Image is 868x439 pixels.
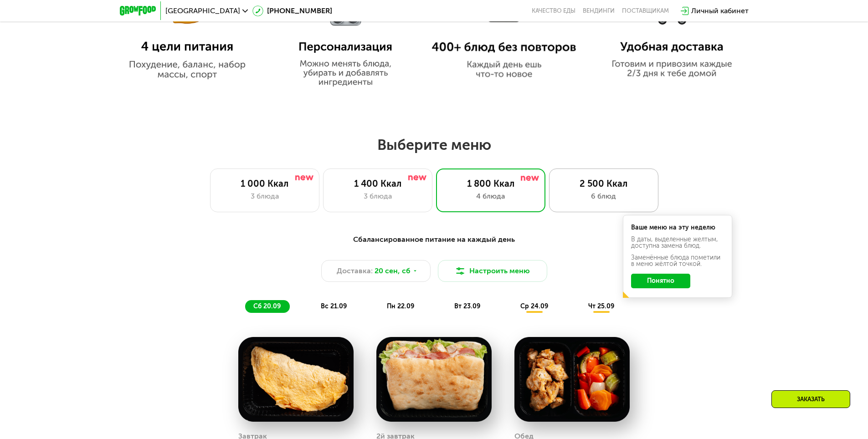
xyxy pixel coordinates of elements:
h2: Выберите меню [29,136,839,154]
div: 4 блюда [446,191,536,202]
button: Настроить меню [438,260,547,282]
div: 3 блюда [220,191,310,202]
a: Вендинги [583,7,615,15]
span: ср 24.09 [520,302,548,310]
div: Заказать [771,390,850,408]
div: 1 000 Ккал [220,178,310,189]
div: Заменённые блюда пометили в меню жёлтой точкой. [631,255,724,267]
span: сб 20.09 [253,302,281,310]
div: Личный кабинет [691,5,749,16]
span: вт 23.09 [454,302,480,310]
span: [GEOGRAPHIC_DATA] [165,7,240,15]
div: 1 800 Ккал [446,178,536,189]
a: [PHONE_NUMBER] [252,5,332,16]
span: 20 сен, сб [375,265,411,276]
span: пн 22.09 [387,302,414,310]
span: Доставка: [337,265,373,276]
div: поставщикам [622,7,669,15]
span: вс 21.09 [321,302,347,310]
div: 2 500 Ккал [559,178,649,189]
div: В даты, выделенные желтым, доступна замена блюд. [631,236,724,249]
a: Качество еды [532,7,575,15]
div: Сбалансированное питание на каждый день [164,234,704,245]
div: 6 блюд [559,191,649,202]
div: 1 400 Ккал [333,178,423,189]
div: 3 блюда [333,191,423,202]
div: Ваше меню на эту неделю [631,225,724,231]
span: чт 25.09 [588,302,614,310]
button: Понятно [631,274,690,288]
